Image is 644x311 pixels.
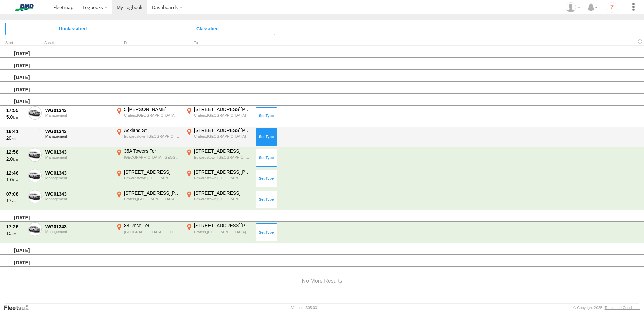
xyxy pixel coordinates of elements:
div: 07:08 [6,191,25,197]
div: Click to Sort [5,41,26,45]
a: Visit our Website [4,304,35,311]
label: Click to View Event Location [185,106,252,126]
div: Management [45,134,111,138]
span: Click to view Unclassified Trips [5,23,140,35]
div: [STREET_ADDRESS][PERSON_NAME] [124,190,181,196]
div: [STREET_ADDRESS][PERSON_NAME] [194,106,251,112]
label: Click to View Event Location [185,190,252,209]
div: [STREET_ADDRESS][PERSON_NAME] [194,169,251,175]
label: Click to View Event Location [115,169,182,188]
button: Click to Set [256,191,277,208]
div: 15 [6,230,25,236]
div: [GEOGRAPHIC_DATA],[GEOGRAPHIC_DATA] [124,230,181,234]
div: WG01343 [45,223,111,230]
div: 12:46 [6,170,25,176]
div: 17 [6,198,25,204]
div: [STREET_ADDRESS][PERSON_NAME] [194,127,251,133]
div: 88 Rose Ter [124,222,181,229]
label: Click to View Event Location [115,190,182,209]
button: Click to Set [256,128,277,146]
div: From [115,41,182,45]
div: WG01343 [45,170,111,176]
div: Edwardstown,[GEOGRAPHIC_DATA] [194,197,251,201]
img: bmd-logo.svg [7,4,42,11]
div: © Copyright 2025 - [573,306,640,310]
div: 17:26 [6,223,25,230]
div: Crafers,[GEOGRAPHIC_DATA] [124,113,181,118]
span: Click to view Classified Trips [140,23,275,35]
label: Click to View Event Location [185,127,252,147]
div: Version: 305.03 [291,306,317,310]
div: [STREET_ADDRESS] [194,148,251,154]
div: [STREET_ADDRESS] [124,169,181,175]
div: [STREET_ADDRESS][PERSON_NAME] [194,222,251,229]
button: Click to Set [256,149,277,167]
div: Edwardstown,[GEOGRAPHIC_DATA] [194,155,251,160]
div: WG01343 [45,149,111,155]
div: Management [45,113,111,117]
label: Click to View Event Location [185,169,252,188]
div: [GEOGRAPHIC_DATA],[GEOGRAPHIC_DATA] [124,155,181,160]
div: 20 [6,135,25,141]
div: Crafers,[GEOGRAPHIC_DATA] [194,113,251,118]
label: Click to View Event Location [115,106,182,126]
div: Crafers,[GEOGRAPHIC_DATA] [194,134,251,139]
label: Click to View Event Location [115,148,182,168]
div: Ackland St [124,127,181,133]
div: Edwardstown,[GEOGRAPHIC_DATA] [124,134,181,139]
div: Management [45,176,111,180]
button: Click to Set [256,107,277,125]
div: WG01343 [45,107,111,113]
div: WG01343 [45,191,111,197]
div: 5.0 [6,114,25,120]
a: Terms and Conditions [605,306,640,310]
div: 2.0 [6,156,25,162]
div: Ben Howell [563,2,583,12]
label: Click to View Event Location [185,222,252,242]
div: 35A Towers Ter [124,148,181,154]
div: To [185,41,252,45]
div: 12:58 [6,149,25,155]
button: Click to Set [256,223,277,241]
span: Refresh [636,38,644,45]
div: Management [45,197,111,201]
label: Click to View Event Location [115,222,182,242]
div: 17:55 [6,107,25,113]
div: Asset [44,41,112,45]
div: WG01343 [45,128,111,134]
div: Edwardstown,[GEOGRAPHIC_DATA] [194,176,251,180]
div: Management [45,155,111,159]
i: ? [607,2,617,13]
div: Crafers,[GEOGRAPHIC_DATA] [194,230,251,234]
button: Click to Set [256,170,277,187]
div: Edwardstown,[GEOGRAPHIC_DATA] [124,176,181,180]
label: Click to View Event Location [115,127,182,147]
div: 1.0 [6,177,25,183]
label: Click to View Event Location [185,148,252,168]
div: Crafers,[GEOGRAPHIC_DATA] [124,197,181,201]
div: 5 [PERSON_NAME] [124,106,181,112]
div: Management [45,230,111,234]
div: [STREET_ADDRESS] [194,190,251,196]
div: 16:41 [6,128,25,134]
